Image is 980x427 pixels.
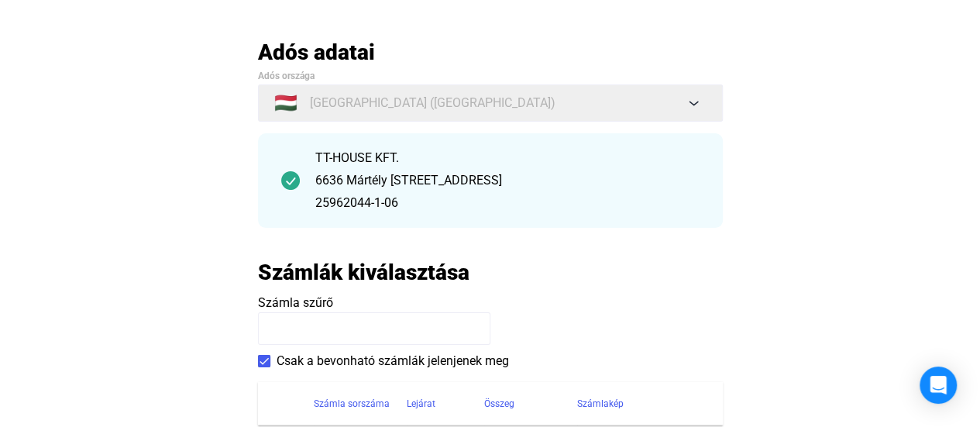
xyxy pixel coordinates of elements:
div: Lejárat [407,394,435,413]
div: Számlakép [577,394,624,413]
img: checkmark-darker-green-circle [281,171,300,190]
button: 🇭🇺[GEOGRAPHIC_DATA] ([GEOGRAPHIC_DATA]) [258,84,723,122]
span: Csak a bevonható számlák jelenjenek meg [277,352,509,370]
div: 6636 Mártély [STREET_ADDRESS] [315,171,700,190]
div: Számla sorszáma [314,394,407,413]
h2: Adós adatai [258,39,723,66]
div: Lejárat [407,394,484,413]
div: TT-HOUSE KFT. [315,149,700,167]
div: Open Intercom Messenger [920,367,957,404]
div: Számlakép [577,394,704,413]
h2: Számlák kiválasztása [258,259,469,286]
span: Számla szűrő [258,295,333,310]
div: Összeg [484,394,514,413]
span: Adós országa [258,71,315,81]
div: Számla sorszáma [314,394,390,413]
span: 🇭🇺 [274,94,297,112]
span: [GEOGRAPHIC_DATA] ([GEOGRAPHIC_DATA]) [310,94,555,112]
div: Összeg [484,394,577,413]
div: 25962044-1-06 [315,194,700,212]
